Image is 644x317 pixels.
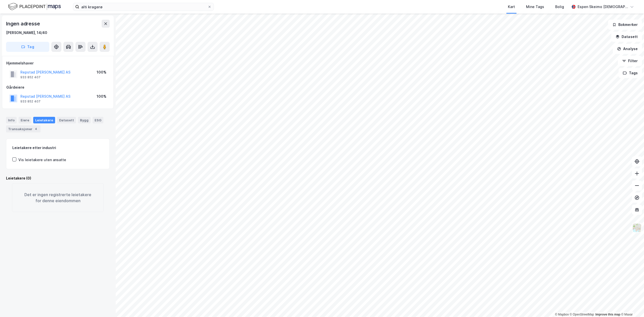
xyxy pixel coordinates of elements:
[632,223,642,233] img: Z
[608,20,642,30] button: Bokmerker
[619,293,644,317] iframe: Chat Widget
[6,117,17,123] div: Info
[33,126,38,131] div: 4
[57,117,76,123] div: Datasett
[6,175,110,181] div: Leietakere (0)
[595,313,620,316] a: Improve this map
[526,4,544,10] div: Mine Tags
[578,4,628,10] div: Espen Skeimo [DEMOGRAPHIC_DATA]
[97,93,106,99] div: 100%
[570,313,594,316] a: OpenStreetMap
[20,75,41,79] div: 933 852 407
[613,44,642,54] button: Analyse
[6,30,47,36] div: [PERSON_NAME], 14/40
[6,60,109,66] div: Hjemmelshaver
[6,125,41,132] div: Transaksjoner
[555,313,569,316] a: Mapbox
[19,117,31,123] div: Eiere
[619,293,644,317] div: Kontrollprogram for chat
[555,4,564,10] div: Bolig
[12,183,104,212] div: Det er ingen registrerte leietakere for denne eiendommen
[508,4,515,10] div: Kart
[93,117,103,123] div: ESG
[20,99,41,103] div: 933 852 407
[79,3,208,11] input: Søk på adresse, matrikkel, gårdeiere, leietakere eller personer
[78,117,91,123] div: Bygg
[33,117,55,123] div: Leietakere
[12,145,103,151] div: Leietakere etter industri
[618,56,642,66] button: Filter
[6,42,49,52] button: Tag
[619,68,642,78] button: Tags
[6,84,109,90] div: Gårdeiere
[6,20,41,28] div: Ingen adresse
[18,157,66,163] div: Vis leietakere uten ansatte
[611,32,642,42] button: Datasett
[8,2,61,11] img: logo.f888ab2527a4732fd821a326f86c7f29.svg
[97,69,106,75] div: 100%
